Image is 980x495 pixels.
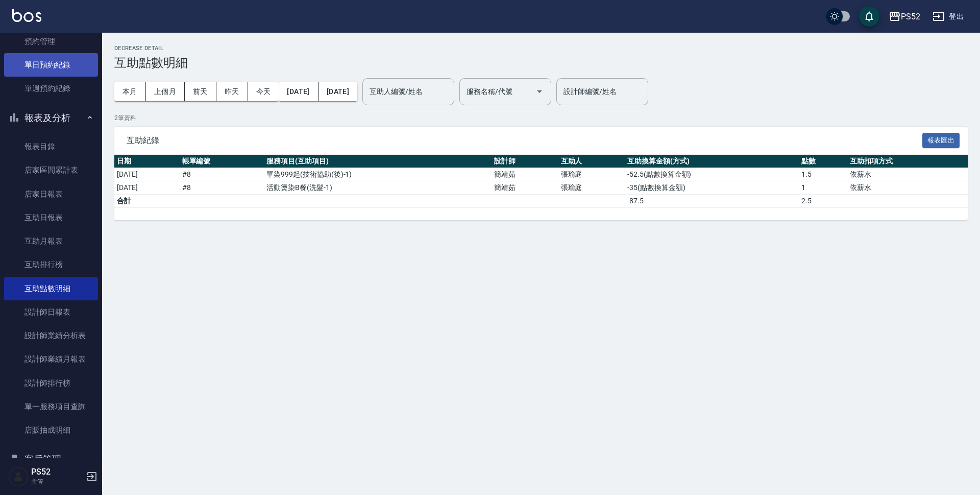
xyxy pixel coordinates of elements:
[847,155,968,168] th: 互助扣項方式
[114,155,180,168] th: 日期
[264,181,492,195] td: 活動燙染B餐 ( 洗髮-1 )
[4,446,98,473] button: 客戶管理
[799,168,847,181] td: 1.5
[180,168,264,181] td: # 8
[922,133,960,149] button: 報表匯出
[4,395,98,418] a: 單一服務項目查詢
[4,135,98,158] a: 報表目錄
[492,168,558,181] td: 簡靖茹
[4,30,98,53] a: 預約管理
[799,181,847,195] td: 1
[885,6,924,27] button: PS52
[4,347,98,371] a: 設計師業績月報表
[847,168,968,181] td: 依薪水
[558,168,625,181] td: 張瑜庭
[31,477,83,486] p: 主管
[558,181,625,195] td: 張瑜庭
[625,155,799,168] th: 互助換算金額(方式)
[558,155,625,168] th: 互助人
[799,155,847,168] th: 點數
[4,182,98,206] a: 店家日報表
[114,181,180,195] td: [DATE]
[248,82,279,101] button: 今天
[4,158,98,182] a: 店家區間累計表
[492,181,558,195] td: 簡靖茹
[114,82,146,101] button: 本月
[318,82,357,101] button: [DATE]
[180,181,264,195] td: # 8
[114,168,180,181] td: [DATE]
[847,181,968,195] td: 依薪水
[264,168,492,181] td: 單染999起 ( 技術協助(後)-1 )
[4,229,98,253] a: 互助月報表
[4,418,98,442] a: 店販抽成明細
[216,82,248,101] button: 昨天
[625,168,799,181] td: -52.5 ( 點數換算金額 )
[901,10,920,23] div: PS52
[114,195,180,208] td: 合計
[180,155,264,168] th: 帳單編號
[4,277,98,300] a: 互助點數明細
[114,56,968,70] h3: 互助點數明細
[4,206,98,229] a: 互助日報表
[146,82,185,101] button: 上個月
[4,53,98,77] a: 單日預約紀錄
[4,253,98,276] a: 互助排行榜
[4,300,98,324] a: 設計師日報表
[279,82,318,101] button: [DATE]
[12,9,41,22] img: Logo
[625,181,799,195] td: -35 ( 點數換算金額 )
[127,135,922,146] span: 互助紀錄
[264,155,492,168] th: 服務項目(互助項目)
[4,105,98,131] button: 報表及分析
[114,45,968,52] h2: Decrease Detail
[859,6,879,27] button: save
[4,77,98,100] a: 單週預約紀錄
[492,155,558,168] th: 設計師
[4,324,98,347] a: 設計師業績分析表
[799,195,847,208] td: 2.5
[4,371,98,395] a: 設計師排行榜
[8,466,29,487] img: Person
[531,83,548,100] button: Open
[114,113,968,123] p: 2 筆資料
[625,195,799,208] td: -87.5
[31,467,83,477] h5: PS52
[185,82,216,101] button: 前天
[922,135,960,145] a: 報表匯出
[928,7,968,26] button: 登出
